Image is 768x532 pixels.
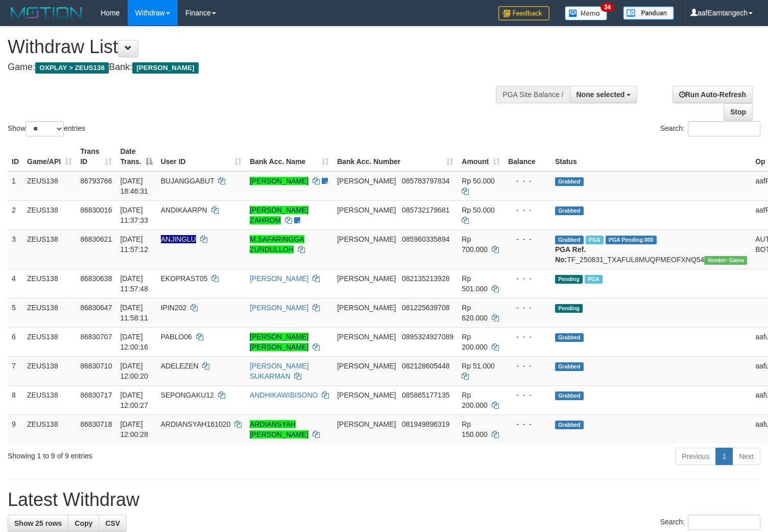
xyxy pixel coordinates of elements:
a: ANDHIKAWIBISONO [250,391,318,399]
th: Balance [504,142,551,171]
span: ADELEZEN [161,362,199,370]
th: Trans ID: activate to sort column ascending [76,142,116,171]
span: Grabbed [555,333,584,342]
span: [DATE] 12:00:20 [120,362,148,380]
div: - - - [508,332,547,342]
td: 8 [8,385,23,414]
span: [PERSON_NAME] [337,304,396,312]
div: - - - [508,273,547,284]
span: Rp 620.000 [462,304,488,322]
td: ZEUS138 [23,269,76,298]
span: 86830718 [80,420,112,428]
select: Showentries [26,121,64,136]
th: Amount: activate to sort column ascending [458,142,504,171]
button: None selected [570,86,638,103]
span: Marked by aafRornrotha [585,275,603,284]
span: Rp 51.000 [462,362,495,370]
td: 3 [8,229,23,269]
a: 1 [715,448,733,465]
h1: Withdraw List [8,37,502,57]
span: 86830710 [80,362,112,370]
a: [PERSON_NAME] SUKARMAN [250,362,308,380]
span: Rp 200.000 [462,391,488,409]
td: 5 [8,298,23,327]
span: OXPLAY > ZEUS138 [35,62,109,74]
a: [PERSON_NAME] ZAHROM [250,206,308,224]
td: 1 [8,171,23,201]
td: ZEUS138 [23,298,76,327]
span: [DATE] 12:00:28 [120,420,148,438]
input: Search: [688,121,760,136]
a: CSV [99,515,127,532]
span: Rp 50.000 [462,177,495,185]
span: BUJANGGABUT [161,177,214,185]
span: 86830016 [80,206,112,214]
div: - - - [508,419,547,429]
span: Copy 0895324927089 to clipboard [402,333,453,341]
span: ARDIANSYAH161020 [161,420,231,428]
a: [PERSON_NAME] [PERSON_NAME] [250,333,308,351]
span: Grabbed [555,177,584,186]
span: [PERSON_NAME] [337,235,396,243]
th: User ID: activate to sort column ascending [157,142,246,171]
div: - - - [508,390,547,400]
div: - - - [508,234,547,244]
span: 86830647 [80,304,112,312]
span: Grabbed [555,236,584,244]
span: CSV [105,519,120,527]
td: 7 [8,356,23,385]
span: Rp 700.000 [462,235,488,253]
h4: Game: Bank: [8,62,502,73]
img: Feedback.jpg [498,6,549,20]
td: ZEUS138 [23,385,76,414]
span: 86830707 [80,333,112,341]
td: ZEUS138 [23,327,76,356]
img: MOTION_logo.png [8,5,85,20]
span: Show 25 rows [14,519,62,527]
span: Grabbed [555,206,584,215]
span: Pending [555,304,583,313]
a: M.SAFARINGGA ZUNDULLOH [250,235,304,253]
span: EKOPRAST05 [161,274,208,283]
span: Grabbed [555,391,584,400]
span: 86830717 [80,391,112,399]
td: ZEUS138 [23,171,76,201]
a: ARDIANSYAH [PERSON_NAME] [250,420,308,438]
td: ZEUS138 [23,229,76,269]
span: Vendor URL: https://trx31.1velocity.biz [704,256,747,265]
span: Grabbed [555,362,584,371]
span: [PERSON_NAME] [132,62,198,74]
span: 86830621 [80,235,112,243]
input: Search: [688,515,760,530]
div: - - - [508,205,547,215]
span: [PERSON_NAME] [337,362,396,370]
span: Copy [75,519,92,527]
span: [PERSON_NAME] [337,420,396,428]
a: [PERSON_NAME] [250,274,308,283]
span: PABLO06 [161,333,192,341]
td: 6 [8,327,23,356]
th: Date Trans.: activate to sort column descending [116,142,156,171]
a: Next [732,448,760,465]
span: 86793766 [80,177,112,185]
span: Nama rekening ada tanda titik/strip, harap diedit [161,235,196,243]
span: Marked by aafkaynarin [586,236,604,244]
span: [DATE] 18:46:31 [120,177,148,195]
th: Bank Acc. Name: activate to sort column ascending [246,142,333,171]
span: 86830638 [80,274,112,283]
th: Status [551,142,751,171]
label: Search: [660,121,760,136]
span: Pending [555,275,583,284]
a: Stop [724,103,753,121]
img: Button%20Memo.svg [565,6,608,20]
span: [DATE] 11:37:33 [120,206,148,224]
span: Copy 081225639708 to clipboard [402,304,449,312]
b: PGA Ref. No: [555,245,586,264]
span: [PERSON_NAME] [337,333,396,341]
span: Copy 082128605448 to clipboard [402,362,449,370]
span: Copy 081949896319 to clipboard [402,420,449,428]
td: ZEUS138 [23,200,76,229]
label: Show entries [8,121,85,136]
span: [DATE] 12:00:16 [120,333,148,351]
span: [DATE] 12:00:27 [120,391,148,409]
